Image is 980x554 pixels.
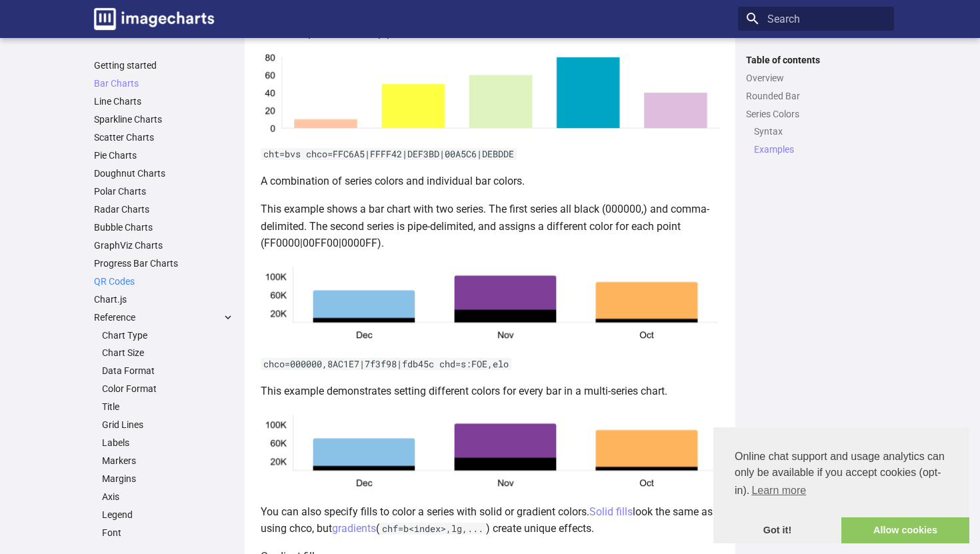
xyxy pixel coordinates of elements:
[102,383,234,395] a: Color Format
[261,201,719,252] p: This example shows a bar chart with two series. The first series all black (000000,) and comma-de...
[94,59,234,71] a: Getting started
[261,173,719,190] p: A combination of series colors and individual bar colors.
[746,72,886,84] a: Overview
[94,257,234,269] a: Progress Bar Charts
[261,503,719,537] p: You can also specify fills to color a series with solid or gradient colors. look the same as usin...
[94,311,234,323] label: Reference
[102,455,234,467] a: Markers
[102,365,234,377] a: Data Format
[102,509,234,521] a: Legend
[94,8,214,30] img: logo
[102,419,234,431] a: Grid Lines
[94,113,234,125] a: Sparkline Charts
[738,54,894,156] nav: Table of contents
[261,358,511,370] code: chco=000000,8AC1E7|7f3f98|fdb45c chd=s:FOE,elo
[261,383,719,400] p: This example demonstrates setting different colors for every bar in a multi-series chart.
[379,523,486,535] code: chf=b<index>,lg,...
[94,239,234,251] a: GraphViz Charts
[713,427,969,543] div: cookieconsent
[738,54,894,66] label: Table of contents
[102,347,234,359] a: Chart Size
[746,108,886,120] a: Series Colors
[102,527,234,539] a: Font
[735,449,948,501] span: Online chat support and usage analytics can only be available if you accept cookies (opt-in).
[841,517,969,544] a: allow cookies
[261,263,719,345] img: chart
[94,131,234,143] a: Scatter Charts
[261,411,719,493] img: chart
[94,293,234,305] a: Chart.js
[746,90,886,102] a: Rounded Bar
[261,148,517,160] code: cht=bvs chco=FFC6A5|FFFF42|DEF3BD|00A5C6|DEBDDE
[94,167,234,179] a: Doughnut Charts
[94,275,234,287] a: QR Codes
[746,125,886,155] nav: Series Colors
[94,203,234,215] a: Radar Charts
[102,473,234,485] a: Margins
[102,491,234,503] a: Axis
[94,95,234,107] a: Line Charts
[713,517,841,544] a: dismiss cookie message
[738,7,894,31] input: Search
[749,481,808,501] a: learn more about cookies
[94,221,234,233] a: Bubble Charts
[754,143,886,155] a: Examples
[89,3,219,35] a: Image-Charts documentation
[102,401,234,413] a: Title
[94,77,234,89] a: Bar Charts
[102,329,234,341] a: Chart Type
[94,149,234,161] a: Pie Charts
[94,185,234,197] a: Polar Charts
[332,522,376,535] a: gradients
[261,53,719,135] img: chart
[754,125,886,137] a: Syntax
[589,505,633,518] a: Solid fills
[102,437,234,449] a: Labels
